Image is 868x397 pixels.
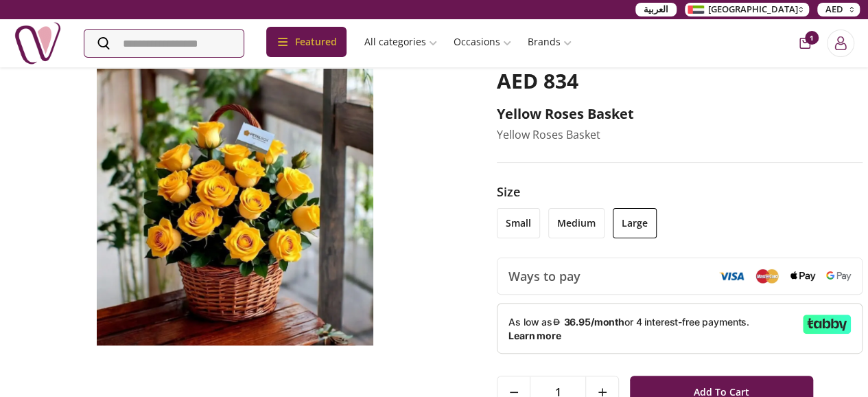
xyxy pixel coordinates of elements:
button: Login [827,30,854,57]
span: Ways to pay [508,266,580,286]
a: Occasions [445,30,519,54]
span: العربية [644,3,668,16]
div: Featured [266,27,347,57]
img: Arabic_dztd3n.png [688,5,704,14]
img: Apple Pay [790,271,815,282]
img: Nigwa-uae-gifts [14,19,62,67]
a: All categories [356,30,445,54]
button: AED [817,3,860,16]
a: Brands [519,30,580,54]
p: Yellow Roses Basket [497,126,863,143]
h2: Yellow Roses Basket [497,104,863,124]
span: [GEOGRAPHIC_DATA] [708,3,798,16]
button: cart-button [799,38,810,49]
span: AED [825,3,843,16]
li: large [613,208,657,238]
button: [GEOGRAPHIC_DATA] [685,3,809,16]
h3: Size [497,182,863,201]
li: medium [548,208,605,238]
img: Yellow Roses Basket [5,69,465,345]
img: Visa [719,271,744,281]
img: Mastercard [755,269,779,283]
img: Google Pay [826,271,851,281]
input: Search [84,30,244,57]
li: small [497,208,540,238]
span: AED 834 [497,67,578,95]
span: 1 [805,31,819,45]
